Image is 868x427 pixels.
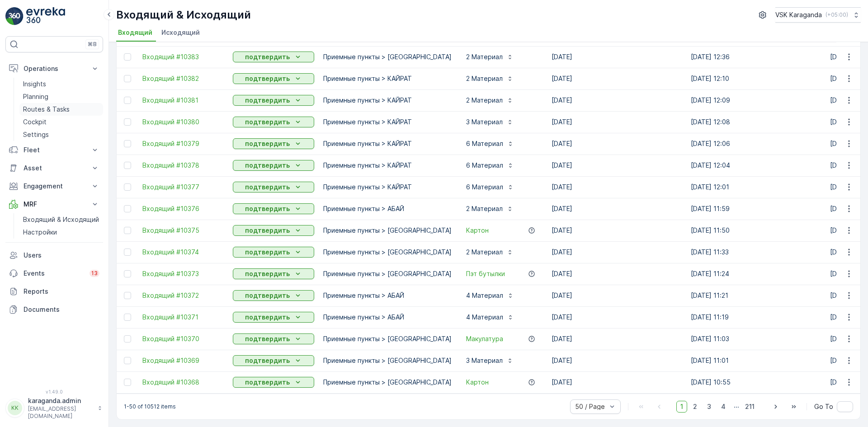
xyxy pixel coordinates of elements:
button: 2 Материал [461,202,519,216]
p: Documents [24,305,99,314]
td: Приемные пункты > [GEOGRAPHIC_DATA] [319,220,456,241]
button: подтвердить [233,117,314,127]
a: Settings [19,128,103,141]
button: подтвердить [233,290,314,301]
p: VSK Karaganda [775,10,822,19]
p: Reports [24,287,99,296]
td: Приемные пункты > КАЙРАТ [319,133,456,155]
span: Исходящий [161,28,200,37]
button: VSK Karaganda(+05:00) [775,7,861,23]
td: [DATE] [547,68,686,89]
td: [DATE] [547,176,686,198]
td: [DATE] 12:09 [686,89,826,111]
a: Входящий #10373 [142,269,224,278]
p: ⌘B [88,41,97,48]
td: Приемные пункты > [GEOGRAPHIC_DATA] [319,46,456,68]
button: 6 Материал [461,180,519,194]
td: [DATE] 12:08 [686,111,826,133]
div: Toggle Row Selected [124,227,131,234]
p: подтвердить [245,269,290,278]
td: Приемные пункты > КАЙРАТ [319,89,456,111]
a: Documents [5,300,103,319]
a: Пэт бутылки [466,269,505,278]
button: 2 Материал [461,93,519,108]
div: Toggle Row Selected [124,205,131,212]
div: Toggle Row Selected [124,379,131,386]
button: 6 Материал [461,158,519,173]
img: logo [5,7,24,25]
span: 3 [703,401,715,413]
img: logo_light-DOdMpM7g.png [26,7,65,25]
td: [DATE] 11:19 [686,306,826,328]
td: [DATE] [547,133,686,155]
p: подтвердить [245,248,290,257]
a: Картон [466,226,489,235]
div: Toggle Row Selected [124,314,131,321]
p: подтвердить [245,117,290,127]
p: 2 Материал [466,248,503,257]
button: 3 Материал [461,115,519,129]
td: [DATE] [547,155,686,176]
div: Toggle Row Selected [124,249,131,256]
button: 4 Материал [461,310,519,324]
button: 6 Материал [461,136,519,151]
a: Входящий #10372 [142,291,224,300]
td: [DATE] 11:33 [686,241,826,263]
p: karaganda.admin [28,396,93,405]
td: [DATE] [547,285,686,306]
span: 211 [741,401,759,413]
p: Planning [23,92,48,101]
p: Insights [23,80,46,89]
p: 6 Материал [466,183,503,192]
a: Входящий #10380 [142,117,224,127]
p: Engagement [24,182,85,191]
p: 4 Материал [466,291,503,300]
div: Toggle Row Selected [124,335,131,343]
a: Настройки [19,226,103,239]
button: подтвердить [233,312,314,323]
p: подтвердить [245,139,290,148]
td: Приемные пункты > КАЙРАТ [319,68,456,89]
button: подтвердить [233,333,314,344]
span: Входящий #10379 [142,139,224,148]
span: Входящий #10368 [142,378,224,387]
div: KK [8,401,22,415]
td: Приемные пункты > АБАЙ [319,285,456,306]
td: [DATE] [547,241,686,263]
span: 4 [717,401,730,413]
button: 2 Материал [461,71,519,86]
td: Приемные пункты > АБАЙ [319,306,456,328]
button: KKkaraganda.admin[EMAIL_ADDRESS][DOMAIN_NAME] [5,396,103,420]
p: 2 Материал [466,96,503,105]
div: Toggle Row Selected [124,357,131,364]
span: Входящий #10377 [142,183,224,192]
a: Входящий #10369 [142,356,224,365]
div: Toggle Row Selected [124,75,131,82]
span: Входящий #10375 [142,226,224,235]
button: подтвердить [233,95,314,106]
a: Routes & Tasks [19,103,103,116]
a: Входящий #10371 [142,313,224,322]
td: [DATE] [547,46,686,68]
td: Приемные пункты > КАЙРАТ [319,111,456,133]
p: Users [24,251,99,260]
button: подтвердить [233,73,314,84]
div: Toggle Row Selected [124,97,131,104]
p: подтвердить [245,204,290,213]
span: Входящий #10376 [142,204,224,213]
td: Приемные пункты > [GEOGRAPHIC_DATA] [319,350,456,371]
p: Настройки [23,228,57,237]
a: Events13 [5,264,103,282]
div: Toggle Row Selected [124,162,131,169]
button: подтвердить [233,138,314,149]
td: Приемные пункты > КАЙРАТ [319,176,456,198]
td: [DATE] 12:10 [686,68,826,89]
p: 6 Материал [466,161,503,170]
td: [DATE] 12:04 [686,155,826,176]
p: Fleet [24,145,85,155]
p: подтвердить [245,96,290,105]
p: подтвердить [245,334,290,343]
p: 6 Материал [466,139,503,148]
a: Входящий #10378 [142,161,224,170]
